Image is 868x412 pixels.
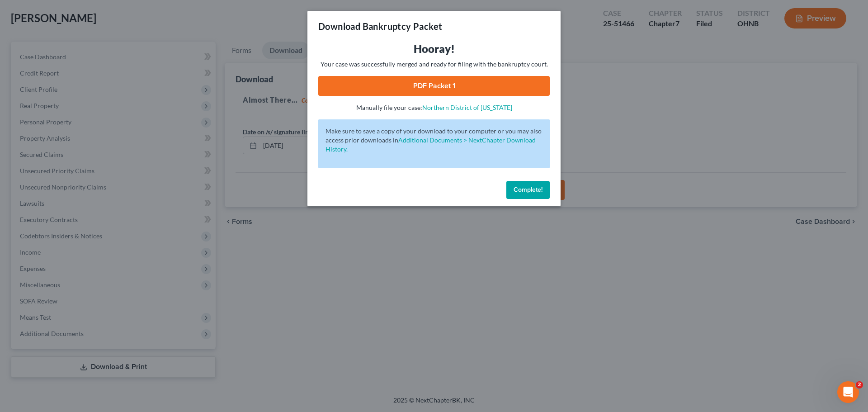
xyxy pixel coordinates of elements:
span: 2 [856,381,863,388]
a: PDF Packet 1 [318,76,550,96]
p: Make sure to save a copy of your download to your computer or you may also access prior downloads in [325,127,542,154]
p: Manually file your case: [318,103,550,112]
h3: Download Bankruptcy Packet [318,20,442,33]
iframe: Intercom live chat [837,381,859,403]
h3: Hooray! [318,42,550,56]
a: Additional Documents > NextChapter Download History. [325,136,536,153]
p: Your case was successfully merged and ready for filing with the bankruptcy court. [318,60,550,69]
span: Complete! [514,186,542,194]
button: Complete! [506,181,550,199]
a: Northern District of [US_STATE] [422,104,512,111]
